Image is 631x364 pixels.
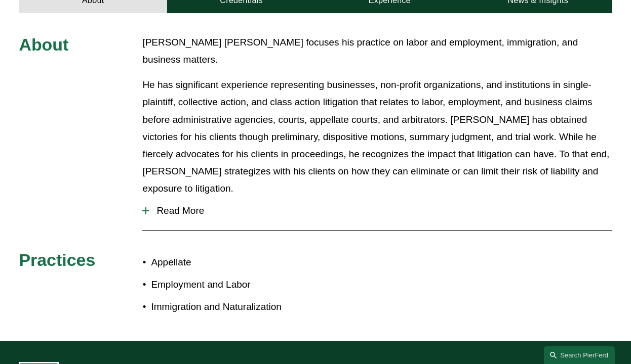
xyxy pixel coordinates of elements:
a: Search this site [544,346,615,364]
p: Immigration and Naturalization [151,298,315,315]
span: About [19,35,68,54]
p: He has significant experience representing businesses, non-profit organizations, and institutions... [142,76,612,197]
span: Read More [149,205,612,216]
p: Appellate [151,254,315,271]
span: Practices [19,250,95,269]
p: Employment and Labor [151,276,315,293]
p: [PERSON_NAME] [PERSON_NAME] focuses his practice on labor and employment, immigration, and busine... [142,34,612,68]
button: Read More [142,198,612,224]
